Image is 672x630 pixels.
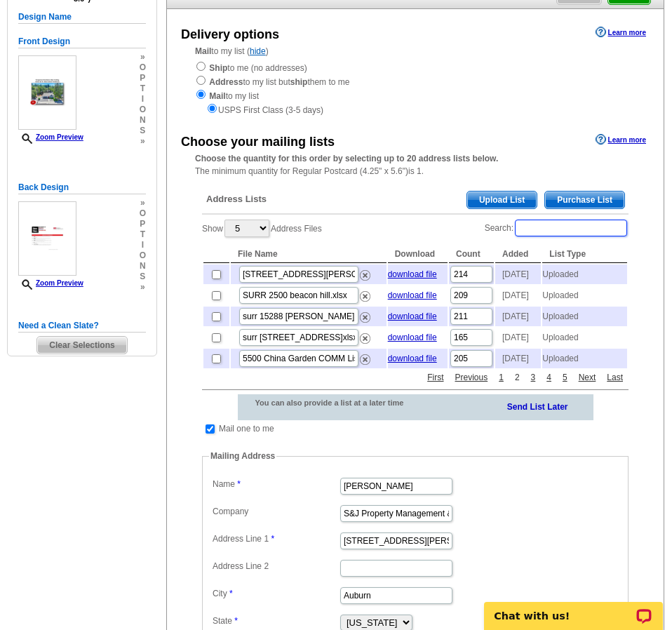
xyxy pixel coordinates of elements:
td: Uploaded [542,349,627,368]
td: Uploaded [542,307,627,326]
span: Purchase List [545,192,624,208]
a: download file [388,290,437,300]
div: The minimum quantity for Regular Postcard (4.25" x 5.6")is 1. [167,152,664,177]
a: Remove this list [360,267,370,277]
label: City [213,587,339,600]
label: Show Address Files [202,218,322,239]
th: List Type [542,246,627,263]
span: s [140,126,146,136]
span: t [140,229,146,240]
span: i [140,240,146,250]
span: p [140,219,146,229]
h5: Front Design [18,35,146,48]
span: s [140,272,146,282]
strong: Choose the quantity for this order by selecting up to 20 address lists below. [195,154,498,163]
td: Uploaded [542,264,627,284]
span: » [140,136,146,147]
td: [DATE] [495,328,541,347]
a: download file [388,354,437,363]
span: o [140,105,146,115]
div: to my list ( ) [167,45,664,116]
a: 5 [559,371,571,384]
span: Clear Selections [37,337,126,354]
label: Search: [485,218,629,238]
input: Search: [515,220,627,236]
div: to me (no addresses) to my list but them to me to my list [195,60,636,116]
a: Learn more [596,27,646,38]
span: » [140,52,146,62]
span: t [140,83,146,94]
span: Upload List [467,192,537,208]
a: 3 [527,371,539,384]
td: Uploaded [542,328,627,347]
a: Remove this list [360,351,370,361]
iframe: LiveChat chat widget [475,586,672,630]
span: p [140,73,146,83]
img: delete.png [360,291,370,302]
a: 2 [511,371,523,384]
img: delete.png [360,312,370,323]
th: File Name [231,246,387,263]
a: Next [575,371,600,384]
strong: Ship [209,63,227,73]
label: Company [213,505,339,518]
div: USPS First Class (3-5 days) [195,102,636,116]
span: n [140,115,146,126]
span: o [140,250,146,261]
a: download file [388,269,437,279]
a: Remove this list [360,309,370,319]
h5: Design Name [18,11,146,24]
th: Count [449,246,494,263]
label: Name [213,478,339,490]
a: Zoom Preview [18,133,83,141]
div: You can also provide a list at a later time [238,394,441,411]
span: o [140,208,146,219]
a: Learn more [596,134,646,145]
img: small-thumb.jpg [18,201,76,276]
span: Address Lists [206,193,267,206]
a: hide [250,46,266,56]
span: i [140,94,146,105]
a: 1 [495,371,507,384]
img: delete.png [360,333,370,344]
img: delete.png [360,354,370,365]
label: State [213,615,339,627]
a: Remove this list [360,330,370,340]
th: Download [388,246,448,263]
td: Uploaded [542,286,627,305]
h5: Need a Clean Slate? [18,319,146,333]
a: Last [603,371,626,384]
a: Zoom Preview [18,279,83,287]
a: First [424,371,447,384]
th: Added [495,246,541,263]
span: o [140,62,146,73]
img: delete.png [360,270,370,281]
strong: Mail [195,46,211,56]
strong: Mail [209,91,225,101]
a: Previous [452,371,492,384]
legend: Mailing Address [209,450,276,462]
span: n [140,261,146,272]
td: [DATE] [495,349,541,368]
div: Choose your mailing lists [181,133,335,152]
td: Mail one to me [218,422,275,436]
span: » [140,282,146,293]
strong: ship [290,77,308,87]
div: Delivery options [181,25,279,44]
h5: Back Design [18,181,146,194]
strong: Address [209,77,243,87]
td: [DATE] [495,286,541,305]
label: Address Line 1 [213,532,339,545]
label: Address Line 2 [213,560,339,572]
img: small-thumb.jpg [18,55,76,130]
a: download file [388,311,437,321]
a: download file [388,333,437,342]
td: [DATE] [495,264,541,284]
a: Remove this list [360,288,370,298]
a: Send List Later [507,399,568,413]
td: [DATE] [495,307,541,326]
span: » [140,198,146,208]
a: 4 [543,371,555,384]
